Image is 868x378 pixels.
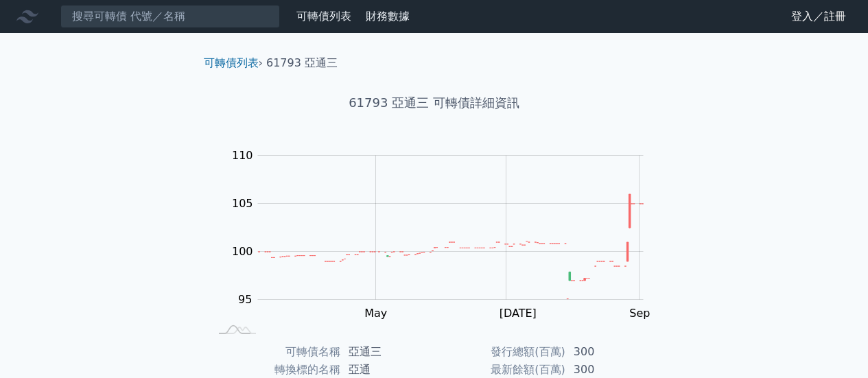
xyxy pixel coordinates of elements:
g: Chart [224,149,664,320]
li: › [204,55,263,71]
tspan: 105 [232,197,253,210]
td: 發行總額(百萬) [434,343,565,361]
tspan: 100 [232,245,253,258]
td: 可轉債名稱 [209,343,340,361]
a: 財務數據 [366,10,410,23]
input: 搜尋可轉債 代號／名稱 [60,5,280,28]
a: 可轉債列表 [204,56,259,69]
li: 61793 亞通三 [266,55,338,71]
tspan: 110 [232,149,253,162]
tspan: May [364,307,387,320]
tspan: [DATE] [500,307,537,320]
tspan: 95 [238,293,252,306]
a: 登入／註冊 [780,5,857,27]
a: 可轉債列表 [296,10,351,23]
td: 亞通三 [340,343,434,361]
td: 300 [565,343,659,361]
h1: 61793 亞通三 可轉債詳細資訊 [193,93,676,113]
tspan: Sep [629,307,650,320]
